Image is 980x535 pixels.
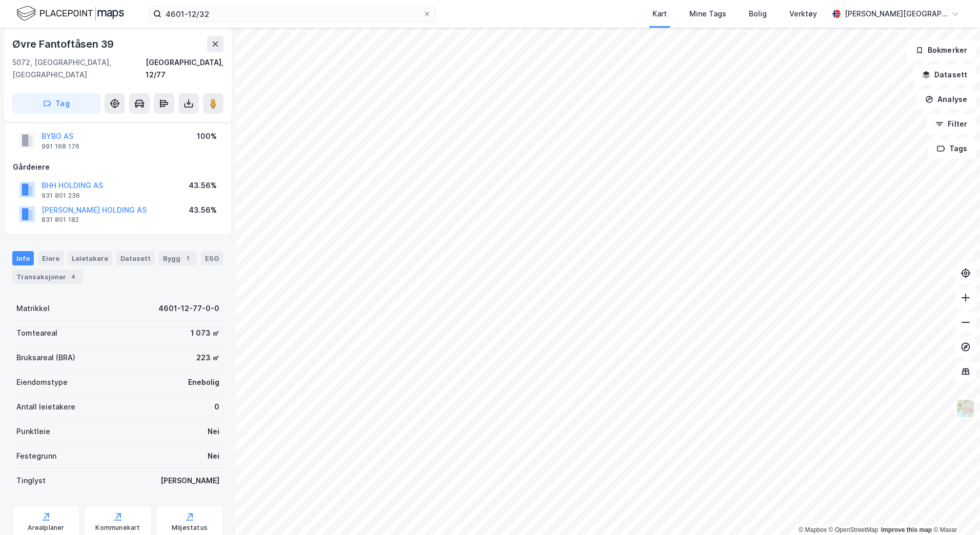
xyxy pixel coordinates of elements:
[196,352,219,364] div: 223 ㎡
[189,204,217,216] div: 43.56%
[16,352,75,364] div: Bruksareal (BRA)
[913,65,976,85] button: Datasett
[829,526,879,533] a: OpenStreetMap
[12,36,116,52] div: Øvre Fantoftåsen 39
[188,376,219,388] div: Enebolig
[161,6,423,22] input: Søk på adresse, matrikkel, gårdeiere, leietakere eller personer
[652,8,667,20] div: Kart
[68,272,78,282] div: 4
[201,251,223,265] div: ESG
[172,524,208,532] div: Miljøstatus
[116,251,155,265] div: Datasett
[38,251,64,265] div: Eiere
[191,327,219,339] div: 1 073 ㎡
[12,56,146,81] div: 5072, [GEOGRAPHIC_DATA], [GEOGRAPHIC_DATA]
[916,89,976,110] button: Analyse
[12,270,83,284] div: Transaksjoner
[208,450,219,462] div: Nei
[689,8,726,20] div: Mine Tags
[16,450,56,462] div: Festegrunn
[929,486,980,535] div: Kontrollprogram for chat
[16,475,46,487] div: Tinglyst
[158,302,219,315] div: 4601-12-77-0-0
[881,526,932,533] a: Improve this map
[182,253,193,263] div: 1
[159,251,197,265] div: Bygg
[16,401,75,413] div: Antall leietakere
[12,251,34,265] div: Info
[928,138,976,159] button: Tags
[42,216,79,224] div: 831 801 182
[12,93,100,114] button: Tag
[749,8,767,20] div: Bolig
[13,161,223,173] div: Gårdeiere
[16,376,68,388] div: Eiendomstype
[28,524,64,532] div: Arealplaner
[799,526,827,533] a: Mapbox
[929,486,980,535] iframe: Chat Widget
[845,8,947,20] div: [PERSON_NAME][GEOGRAPHIC_DATA]
[197,130,217,142] div: 100%
[789,8,817,20] div: Verktøy
[16,5,124,23] img: logo.f888ab2527a4732fd821a326f86c7f29.svg
[16,327,57,339] div: Tomteareal
[907,40,976,60] button: Bokmerker
[16,302,50,315] div: Matrikkel
[42,142,79,151] div: 991 168 176
[927,114,976,134] button: Filter
[189,179,217,192] div: 43.56%
[214,401,219,413] div: 0
[95,524,140,532] div: Kommunekart
[160,475,219,487] div: [PERSON_NAME]
[68,251,112,265] div: Leietakere
[146,56,223,81] div: [GEOGRAPHIC_DATA], 12/77
[42,192,80,200] div: 931 801 236
[208,425,219,438] div: Nei
[956,399,975,418] img: Z
[16,425,50,438] div: Punktleie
